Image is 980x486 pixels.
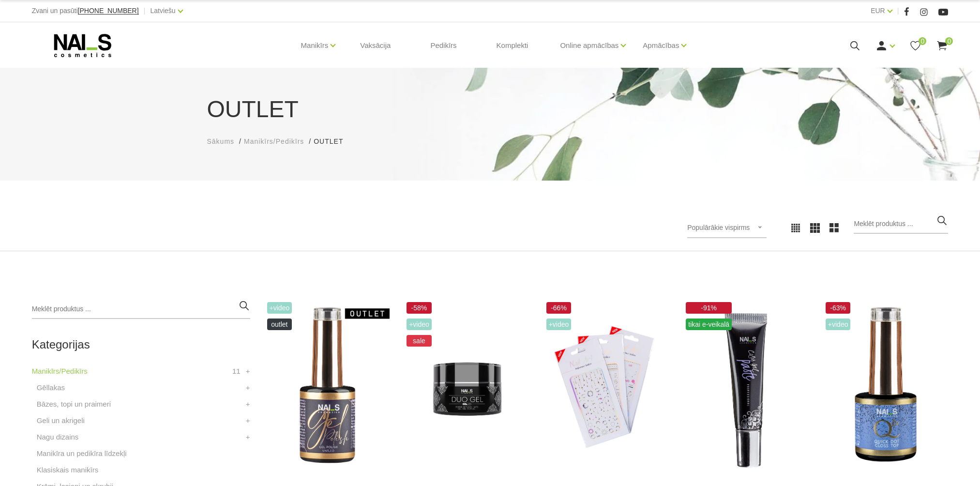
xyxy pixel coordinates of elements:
a: Nagu dizains [37,431,79,443]
span: | [897,5,899,17]
input: Meklēt produktus ... [32,300,250,319]
span: +Video [267,302,292,314]
span: | [144,5,146,17]
span: Populārākie vispirms [687,224,750,231]
a: + [246,415,250,426]
input: Meklēt produktus ... [854,214,948,234]
span: +Video [407,319,432,330]
a: 0 [909,40,921,52]
span: -66% [546,302,572,314]
a: Manikīrs [301,26,329,65]
span: -58% [407,302,432,314]
a: 0 [936,40,948,52]
span: tikai e-veikalā [686,319,732,330]
img: Quick Dot Tops – virsējais pārklājums bez lipīgā slāņa.Aktuālais trends modernam manikīra noslēgu... [823,300,949,472]
a: Manikīrs/Pedikīrs [32,365,88,377]
a: + [246,365,250,377]
a: Vaksācija [352,22,398,69]
span: sale [407,335,432,347]
a: + [246,382,250,394]
a: [PHONE_NUMBER] [78,7,139,15]
a: Manikīra un pedikīra līdzekļi [37,448,127,459]
a: Geli un akrigeli [37,415,85,426]
a: Komplekti [489,22,536,69]
img: Ilgnoturīga, intensīvi pigmentēta gēllaka. Viegli klājas, lieliski žūst, nesaraujas, neatkāpjas n... [265,300,390,472]
a: Online apmācības [560,26,618,65]
a: Apmācības [643,26,679,65]
a: + [246,431,250,443]
a: + [246,398,250,410]
span: -63% [826,302,851,314]
a: Latviešu [151,5,176,16]
span: +Video [546,319,572,330]
a: Klasiskais manikīrs [37,464,99,476]
img: Polim. laiks:DUO GEL Nr. 101, 008, 000, 006, 002, 003, 014, 011, 012, 001, 009, 007, 005, 013, 00... [404,300,529,472]
a: EUR [871,5,885,16]
li: OUTLET [314,137,353,147]
span: 0 [919,37,926,45]
span: 11 [232,365,241,377]
h2: Kategorijas [32,338,250,351]
img: Profesionālās dizaina uzlīmes nagiem... [544,300,669,472]
span: 0 [945,37,953,45]
a: Sākums [207,137,235,147]
a: Bāzes, topi un praimeri [37,398,111,410]
div: Zvani un pasūti [32,5,139,17]
span: +Video [826,319,851,330]
a: Gēllakas [37,382,65,394]
img: Daudzfunkcionāla pigmentēta dizaina pasta, ar kuras palīdzību iespējams zīmēt “one stroke” un “žo... [683,300,809,472]
span: OUTLET [267,319,292,330]
span: Sākums [207,137,235,145]
h1: OUTLET [207,92,773,127]
a: Pedikīrs [422,22,464,69]
span: -91% [686,302,732,314]
span: Manikīrs/Pedikīrs [244,137,304,145]
span: [PHONE_NUMBER] [78,7,139,15]
a: Manikīrs/Pedikīrs [244,137,304,147]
